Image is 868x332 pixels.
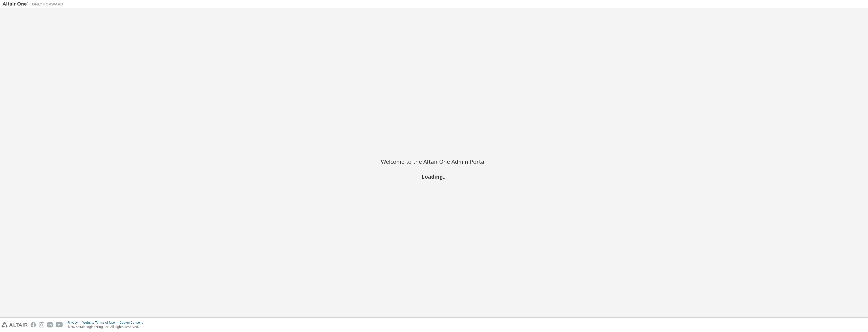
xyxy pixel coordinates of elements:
[31,322,36,327] img: facebook.svg
[68,321,82,325] div: Privacy
[39,322,44,327] img: instagram.svg
[82,321,120,325] div: Website Terms of Use
[68,325,146,329] p: © 2025 Altair Engineering, Inc. All Rights Reserved.
[381,158,487,165] h2: Welcome to the Altair One Admin Portal
[120,321,146,325] div: Cookie Consent
[2,322,28,327] img: altair_logo.svg
[381,173,487,180] h2: Loading...
[56,322,63,327] img: youtube.svg
[47,322,53,327] img: linkedin.svg
[3,2,66,7] img: Altair One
